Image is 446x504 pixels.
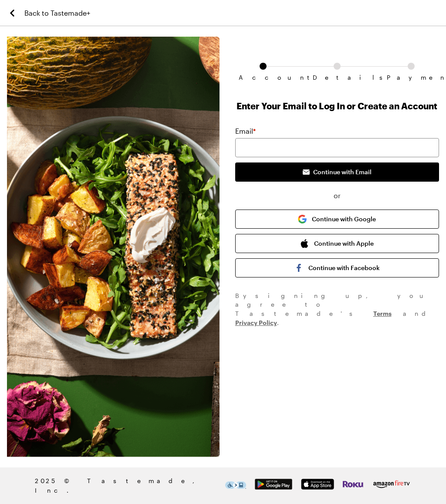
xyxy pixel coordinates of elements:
[235,100,439,112] h1: Enter Your Email to Log In or Create an Account
[235,210,439,229] button: Continue with Google
[235,258,439,277] button: Continue with Facebook
[255,479,292,493] a: Google Play
[24,8,90,18] span: Back to Tastemade+
[225,481,246,490] a: This icon serves as a link to download the Level Access assistive technology app for individuals ...
[239,74,287,81] span: Account
[235,126,256,136] label: Email
[301,479,334,493] a: App Store
[387,74,436,81] span: Payment
[313,168,372,176] span: Continue with Email
[373,309,392,317] a: Terms
[372,479,411,493] a: Amazon Fire TV
[343,479,364,493] a: Roku
[235,234,439,253] button: Continue with Apple
[313,74,362,81] span: Details
[372,479,411,490] img: Amazon Fire TV
[255,479,292,490] img: Google Play
[235,318,277,326] a: Privacy Policy
[225,481,246,489] img: This icon serves as a link to download the Level Access assistive technology app for individuals ...
[235,63,439,74] ol: Subscription checkout form navigation
[343,479,364,490] img: Roku
[235,190,439,201] span: or
[235,291,439,327] div: By signing up , you agree to Tastemade's and .
[235,162,439,182] button: Continue with Email
[301,479,334,490] img: App Store
[35,476,225,495] span: 2025 © Tastemade, Inc.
